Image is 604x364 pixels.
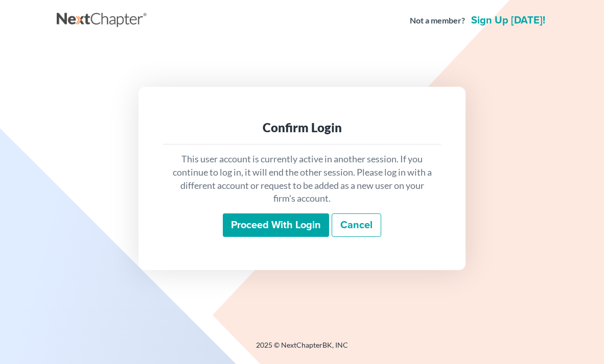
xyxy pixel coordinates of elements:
[171,119,433,136] div: Confirm Login
[171,153,433,205] p: This user account is currently active in another session. If you continue to log in, it will end ...
[57,340,547,358] div: 2025 © NextChapterBK, INC
[410,15,465,27] strong: Not a member?
[223,213,329,237] input: Proceed with login
[332,213,381,237] a: Cancel
[469,15,547,26] a: Sign up [DATE]!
